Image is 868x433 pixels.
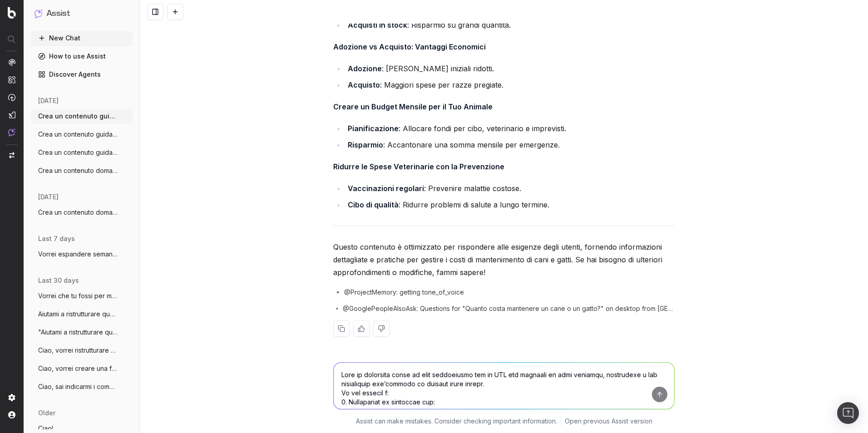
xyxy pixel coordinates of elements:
[343,304,675,313] span: @GooglePeopleAlsoAsk: Questions for "Quanto costa mantenere un cane o un gatto?" on desktop from ...
[31,163,133,178] button: Crea un contenuto domanda frequente da z
[31,205,133,220] button: Crea un contenuto domanda frequente da z
[38,208,118,217] span: Crea un contenuto domanda frequente da z
[344,288,464,297] span: @ProjectMemory: getting tone_of_voice
[38,250,118,259] span: Vorrei espandere semanticamente un argom
[8,394,15,401] img: Setting
[345,79,675,91] li: : Maggiori spese per razze pregiate.
[345,182,675,195] li: : Prevenire malattie costose.
[8,76,15,84] img: Intelligence
[345,198,675,211] li: : Ridurre problemi di salute a lungo termine.
[31,325,133,340] button: "Aiutami a ristrutturare questo articolo
[348,64,382,73] strong: Adozione
[46,7,70,20] h1: Assist
[38,346,118,355] span: Ciao, vorrei ristrutturare parte del con
[333,102,493,111] strong: Creare un Budget Mensile per il Tuo Animale
[8,128,15,136] img: Assist
[345,138,675,151] li: : Accantonare una somma mensile per emergenze.
[345,19,675,31] li: : Risparmio su grandi quantità.
[38,291,118,300] span: Vorrei che tu fossi per me un esperto se
[38,408,55,418] span: older
[31,343,133,358] button: Ciao, vorrei ristrutturare parte del con
[8,59,15,66] img: Analytics
[38,192,59,202] span: [DATE]
[8,411,15,418] img: My account
[345,122,675,135] li: : Allocare fondi per cibo, veterinario e imprevisti.
[38,166,118,175] span: Crea un contenuto domanda frequente da z
[8,93,15,101] img: Activation
[31,289,133,303] button: Vorrei che tu fossi per me un esperto se
[38,310,118,319] span: Aiutami a ristrutturare questo articolo
[31,109,133,123] button: Crea un contenuto guida da zero ottimizz
[31,67,133,82] a: Discover Agents
[31,145,133,160] button: Crea un contenuto guida da zero ottimizz
[31,127,133,142] button: Crea un contenuto guida da zero ottimizz
[38,382,118,391] span: Ciao, sai indicarmi i competitor di assi
[356,417,557,426] p: Assist can make mistakes. Consider checking important information.
[38,424,53,433] span: Ciao!
[837,402,859,424] div: Open Intercom Messenger
[31,361,133,376] button: Ciao, vorrei creare una faq su questo ar
[8,111,15,118] img: Studio
[38,96,59,105] span: [DATE]
[348,80,380,89] strong: Acquisto
[38,130,118,139] span: Crea un contenuto guida da zero ottimizz
[31,49,133,64] a: How to use Assist
[31,31,133,45] button: New Chat
[31,247,133,261] button: Vorrei espandere semanticamente un argom
[348,124,399,133] strong: Pianificazione
[31,307,133,321] button: Aiutami a ristrutturare questo articolo
[345,62,675,75] li: : [PERSON_NAME] iniziali ridotti.
[333,241,675,279] p: Questo contenuto è ottimizzato per rispondere alle esigenze degli utenti, fornendo informazioni d...
[348,140,383,149] strong: Risparmio
[348,200,399,209] strong: Cibo di qualità
[9,152,15,158] img: Switch project
[348,184,424,193] strong: Vaccinazioni regolari
[38,148,118,157] span: Crea un contenuto guida da zero ottimizz
[38,276,79,285] span: last 30 days
[8,7,16,19] img: Botify logo
[565,417,652,426] a: Open previous Assist version
[38,112,118,121] span: Crea un contenuto guida da zero ottimizz
[31,379,133,394] button: Ciao, sai indicarmi i competitor di assi
[333,42,486,51] strong: Adozione vs Acquisto: Vantaggi Economici
[35,9,43,18] img: Assist
[38,328,118,337] span: "Aiutami a ristrutturare questo articolo
[38,364,118,373] span: Ciao, vorrei creare una faq su questo ar
[348,20,407,30] strong: Acquisti in stock
[333,162,504,171] strong: Ridurre le Spese Veterinarie con la Prevenzione
[38,234,75,243] span: last 7 days
[35,7,129,20] button: Assist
